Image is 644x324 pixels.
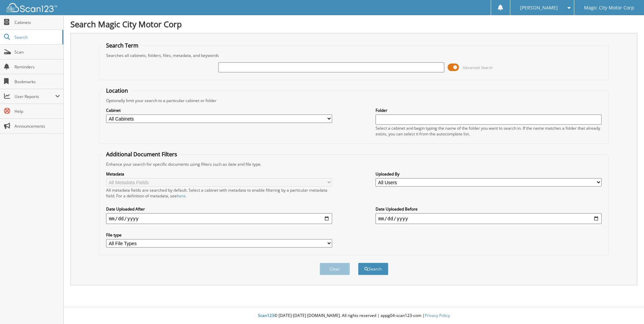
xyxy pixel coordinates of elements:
img: scan123-logo-white.svg [7,3,57,12]
a: here [177,193,186,199]
legend: Search Term [103,42,142,49]
span: Advanced Search [463,65,493,70]
span: Bookmarks [14,79,60,85]
span: Magic City Motor Corp [584,6,634,10]
label: Uploaded By [376,171,602,177]
h1: Search Magic City Motor Corp [70,19,637,30]
label: Date Uploaded Before [376,206,602,212]
div: © [DATE]-[DATE] [DOMAIN_NAME]. All rights reserved | appg04-scan123-com | [64,307,644,324]
span: [PERSON_NAME] [520,6,558,10]
span: Search [14,34,59,40]
iframe: Chat Widget [610,292,644,324]
span: Help [14,108,60,114]
button: Clear [320,263,350,275]
legend: Location [103,87,131,94]
div: All metadata fields are searched by default. Select a cabinet with metadata to enable filtering b... [106,187,332,199]
div: Select a cabinet and begin typing the name of the folder you want to search in. If the name match... [376,125,602,137]
label: Folder [376,107,602,113]
span: Announcements [14,123,60,129]
div: Enhance your search for specific documents using filters such as date and file type. [103,161,605,167]
a: Privacy Policy [425,313,450,318]
label: Metadata [106,171,332,177]
input: start [106,213,332,224]
input: end [376,213,602,224]
span: Reminders [14,64,60,70]
button: Search [358,263,388,275]
label: Date Uploaded After [106,206,332,212]
legend: Additional Document Filters [103,151,181,158]
span: Cabinets [14,20,60,25]
span: Scan123 [258,313,274,318]
div: Optionally limit your search to a particular cabinet or folder [103,98,605,103]
span: User Reports [14,94,55,99]
label: Cabinet [106,107,332,113]
span: Scan [14,49,60,55]
div: Searches all cabinets, folders, files, metadata, and keywords [103,53,605,58]
label: File type [106,232,332,238]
